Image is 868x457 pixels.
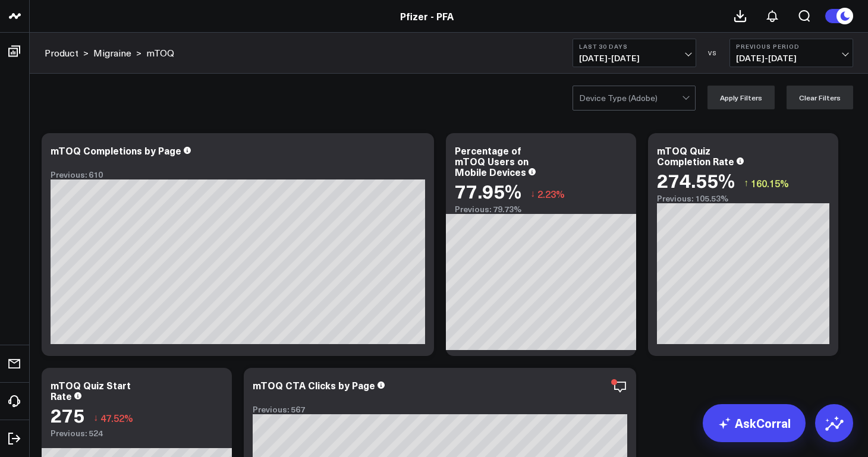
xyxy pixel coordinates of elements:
[787,86,853,109] button: Clear Filters
[579,43,690,50] b: Last 30 Days
[729,39,853,67] button: Previous Period[DATE]-[DATE]
[573,39,696,67] button: Last 30 Days[DATE]-[DATE]
[51,404,84,426] div: 275
[537,187,565,200] span: 2.23%
[657,169,735,191] div: 274.55%
[253,405,627,414] div: Previous: 567
[703,404,806,442] a: AskCorral
[400,10,454,23] a: Pfizer - PFA
[707,86,775,109] button: Apply Filters
[702,49,724,56] div: VS
[253,379,375,392] div: mTOQ CTA Clicks by Page
[45,46,89,59] div: >
[530,186,535,201] span: ↓
[51,170,425,179] div: Previous: 610
[51,144,181,157] div: mTOQ Completions by Page
[455,204,627,214] div: Previous: 79.73%
[455,144,529,178] div: Percentage of mTOQ Users on Mobile Devices
[51,428,223,438] div: Previous: 524
[100,411,133,424] span: 47.52%
[736,43,847,50] b: Previous Period
[146,46,174,59] a: mTOQ
[455,180,521,201] div: 77.95%
[93,410,98,426] span: ↓
[45,46,78,59] a: Product
[657,144,734,168] div: mTOQ Quiz Completion Rate
[744,175,749,191] span: ↑
[657,194,829,203] div: Previous: 105.53%
[751,177,789,190] span: 160.15%
[579,53,690,63] span: [DATE] - [DATE]
[93,46,141,59] div: >
[51,379,131,402] div: mTOQ Quiz Start Rate
[93,46,131,59] a: Migraine
[736,53,847,63] span: [DATE] - [DATE]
